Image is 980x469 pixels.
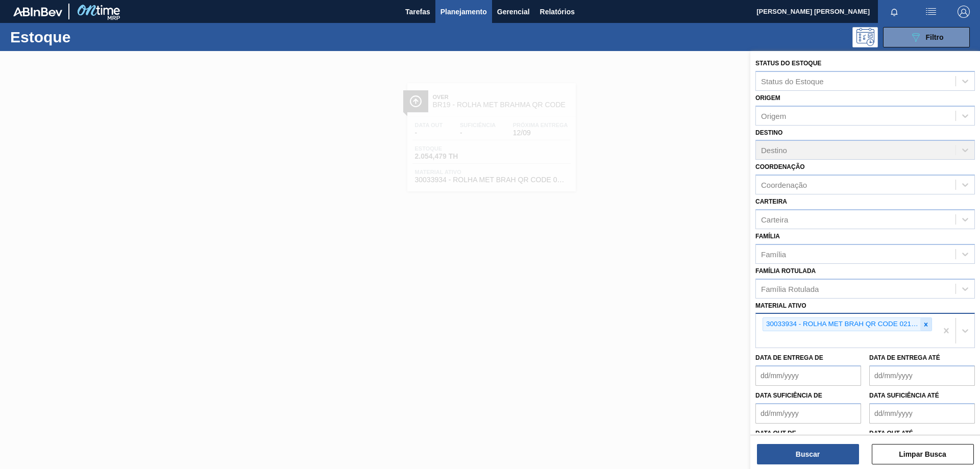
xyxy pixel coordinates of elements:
span: Relatórios [540,6,575,18]
label: Família [755,233,780,240]
div: Coordenação [761,181,807,189]
label: Data de Entrega de [755,354,823,361]
h1: Estoque [10,31,163,43]
label: Data suficiência até [869,392,939,399]
div: Status do Estoque [761,77,824,85]
label: Data out até [869,430,913,437]
label: Família Rotulada [755,267,816,275]
label: Data out de [755,430,796,437]
div: Origem [761,111,786,120]
button: Notificações [878,5,911,19]
img: userActions [925,6,937,18]
span: Tarefas [405,6,430,18]
label: Data suficiência de [755,392,822,399]
span: Filtro [926,33,944,41]
label: Origem [755,94,780,102]
div: Família [761,250,786,258]
div: Carteira [761,215,788,224]
input: dd/mm/yyyy [869,365,975,386]
img: TNhmsLtSVTkK8tSr43FrP2fwEKptu5GPRR3wAAAABJRU5ErkJggg== [13,7,62,16]
input: dd/mm/yyyy [755,365,861,386]
label: Data de Entrega até [869,354,940,361]
label: Destino [755,129,782,136]
img: Logout [958,6,970,18]
div: 30033934 - ROLHA MET BRAH QR CODE 021CX105 [763,318,920,331]
input: dd/mm/yyyy [869,403,975,424]
div: Pogramando: nenhum usuário selecionado [852,27,878,47]
div: Família Rotulada [761,284,819,293]
label: Status do Estoque [755,60,821,67]
label: Material ativo [755,302,806,309]
label: Carteira [755,198,787,205]
span: Planejamento [440,6,487,18]
span: Gerencial [497,6,530,18]
button: Filtro [883,27,970,47]
label: Coordenação [755,163,805,170]
input: dd/mm/yyyy [755,403,861,424]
